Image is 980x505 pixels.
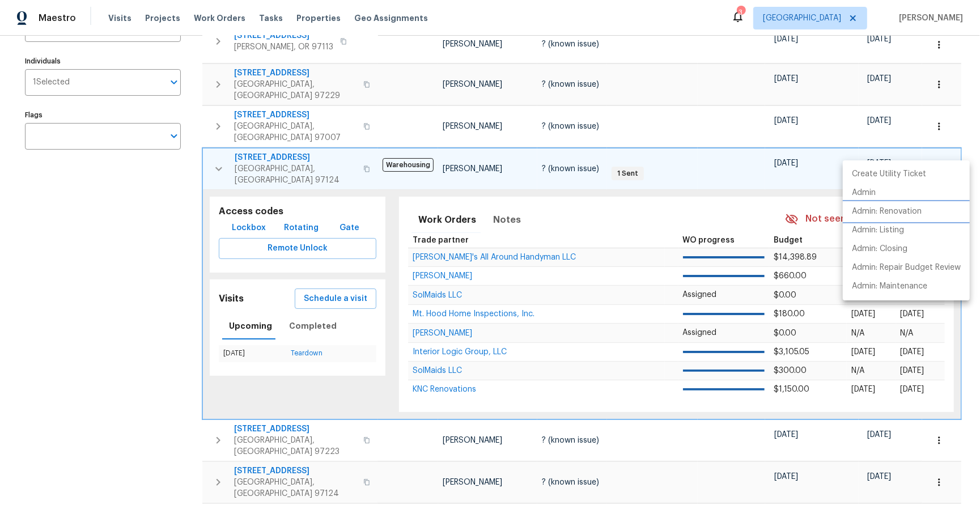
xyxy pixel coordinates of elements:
p: Admin: Closing [852,243,907,255]
p: Admin: Listing [852,224,904,236]
p: Admin [852,187,876,199]
p: Admin: Repair Budget Review [852,262,961,274]
p: Create Utility Ticket [852,168,926,180]
p: Admin: Maintenance [852,281,927,292]
p: Admin: Renovation [852,206,922,218]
